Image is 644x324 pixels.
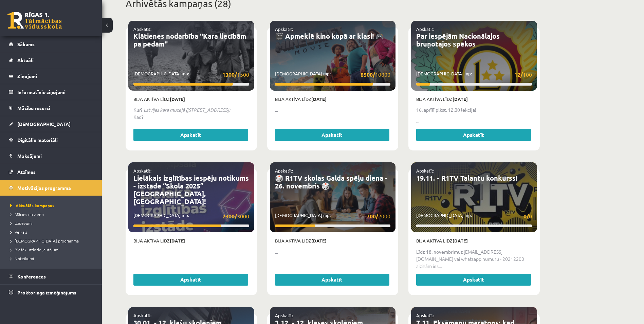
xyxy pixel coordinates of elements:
[361,71,375,78] strong: 8500/
[144,106,230,113] em: Latvijas kara muzejā ([STREET_ADDRESS])
[275,106,391,113] p: ...
[17,41,35,47] span: Sākums
[170,96,185,102] strong: [DATE]
[275,312,293,318] a: Apskatīt:
[10,203,54,208] span: Aktuālās kampaņas
[10,212,44,217] span: Mācies un ziedo
[170,238,185,244] strong: [DATE]
[133,32,246,48] a: Klātienes nodarbība "Kara liecībām pa pēdām"
[10,220,33,226] span: Uzdevumi
[10,238,95,244] a: [DEMOGRAPHIC_DATA] programma
[17,137,58,143] span: Digitālie materiāli
[10,247,59,252] span: Biežāk uzdotie jautājumi
[17,273,46,280] span: Konferences
[222,212,249,220] span: 3000
[275,237,391,244] p: Bija aktīva līdz
[17,169,36,175] span: Atzīmes
[133,26,151,32] a: Apskatīt:
[275,26,293,32] a: Apskatīt:
[133,312,151,318] a: Apskatīt:
[416,107,476,113] strong: 16. aprīlī plkst. 12.00 lekcija!
[275,129,390,141] a: Apskatīt
[9,269,93,284] a: Konferences
[275,70,391,79] p: [DEMOGRAPHIC_DATA] mp:
[7,12,62,29] a: Rīgas 1. Tālmācības vidusskola
[523,213,529,220] strong: 0/
[416,312,434,318] a: Apskatīt:
[133,96,249,103] p: Bija aktīva līdz
[222,71,237,78] strong: 1300/
[10,256,34,261] span: Noteikumi
[416,26,434,32] a: Apskatīt:
[453,238,468,244] strong: [DATE]
[17,121,71,127] span: [DEMOGRAPHIC_DATA]
[133,70,249,79] p: [DEMOGRAPHIC_DATA] mp:
[523,212,532,220] span: 0
[416,174,517,182] a: 19.11. - R1TV Talantu konkurss!
[275,274,390,286] a: Apskatīt
[9,68,93,84] a: Ziņojumi
[133,129,248,141] a: Apskatīt
[17,84,93,100] legend: Informatīvie ziņojumi
[416,248,532,270] p: uz [EMAIL_ADDRESS][DOMAIN_NAME] vai whatsapp numuru - 20212200 aicinām ies...
[9,180,93,196] a: Motivācijas programma
[10,238,79,244] span: [DEMOGRAPHIC_DATA] programma
[514,71,523,78] strong: 12/
[133,174,249,206] a: Lielākais izglītības iespēju notikums - izstāde “Skola 2025” [GEOGRAPHIC_DATA], [GEOGRAPHIC_DATA]!
[416,237,532,244] p: Bija aktīva līdz
[133,168,151,174] a: Apskatīt:
[453,96,468,102] strong: [DATE]
[9,164,93,180] a: Atzīmes
[17,57,34,63] span: Aktuāli
[133,237,249,244] p: Bija aktīva līdz
[133,107,143,113] strong: Kur?
[275,174,388,190] a: 🎲 R1TV skolas Galda spēļu diena - 26. novembris 🎲
[9,100,93,116] a: Mācību resursi
[9,116,93,132] a: [DEMOGRAPHIC_DATA]
[9,132,93,148] a: Digitālie materiāli
[10,229,27,235] span: Veikals
[9,36,93,52] a: Sākums
[17,68,93,84] legend: Ziņojumi
[222,213,237,220] strong: 2300/
[10,220,95,226] a: Uzdevumi
[133,274,248,286] a: Apskatīt
[9,84,93,100] a: Informatīvie ziņojumi
[416,70,532,79] p: [DEMOGRAPHIC_DATA] mp:
[416,129,531,141] a: Apskatīt
[275,212,391,220] p: [DEMOGRAPHIC_DATA] mp:
[9,285,93,300] a: Proktoringa izmēģinājums
[416,118,532,125] p: ...
[416,168,434,174] a: Apskatīt:
[10,211,95,217] a: Mācies un ziedo
[275,32,384,40] a: 🎬 Apmeklē kino kopā ar klasi! 🎮
[311,238,327,244] strong: [DATE]
[275,248,391,255] p: ...
[367,213,378,220] strong: 700/
[275,168,293,174] a: Apskatīt:
[311,96,327,102] strong: [DATE]
[17,105,50,111] span: Mācību resursi
[367,212,390,220] span: 2000
[9,52,93,68] a: Aktuāli
[10,247,95,253] a: Biežāk uzdotie jautājumi
[361,70,390,79] span: 10000
[17,148,93,164] legend: Maksājumi
[416,32,500,48] a: Par iespējām Nacionālajos bruņotajos spēkos
[416,249,458,255] strong: Līdz 18. novembrim
[514,70,532,79] span: 100
[17,185,71,191] span: Motivācijas programma
[275,96,391,103] p: Bija aktīva līdz
[133,114,144,120] strong: Kad?
[133,212,249,220] p: [DEMOGRAPHIC_DATA] mp:
[416,212,532,220] p: [DEMOGRAPHIC_DATA] mp:
[9,148,93,164] a: Maksājumi
[416,96,532,103] p: Bija aktīva līdz
[17,289,76,295] span: Proktoringa izmēģinājums
[222,70,249,79] span: 1500
[10,255,95,262] a: Noteikumi
[416,274,531,286] a: Apskatīt
[10,202,95,209] a: Aktuālās kampaņas
[10,229,95,235] a: Veikals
